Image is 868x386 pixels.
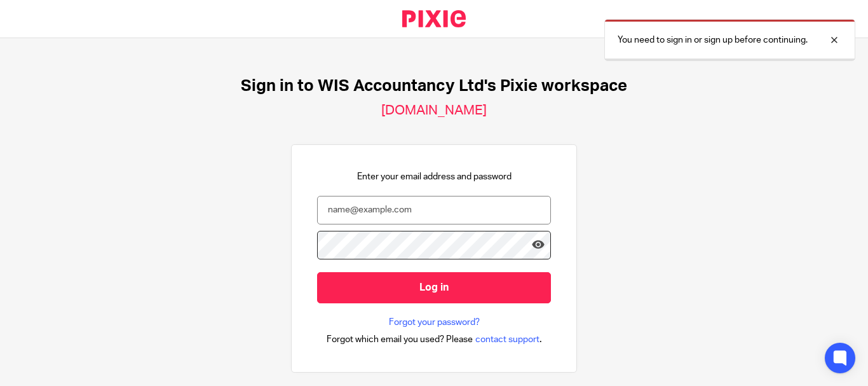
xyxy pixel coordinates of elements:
[327,333,473,346] span: Forgot which email you used? Please
[317,272,551,303] input: Log in
[241,76,627,96] h1: Sign in to WIS Accountancy Ltd's Pixie workspace
[357,170,512,183] p: Enter your email address and password
[389,316,480,329] a: Forgot your password?
[618,34,808,46] p: You need to sign in or sign up before continuing.
[475,333,539,346] span: contact support
[381,102,487,119] h2: [DOMAIN_NAME]
[327,332,542,347] div: .
[317,196,551,224] input: name@example.com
